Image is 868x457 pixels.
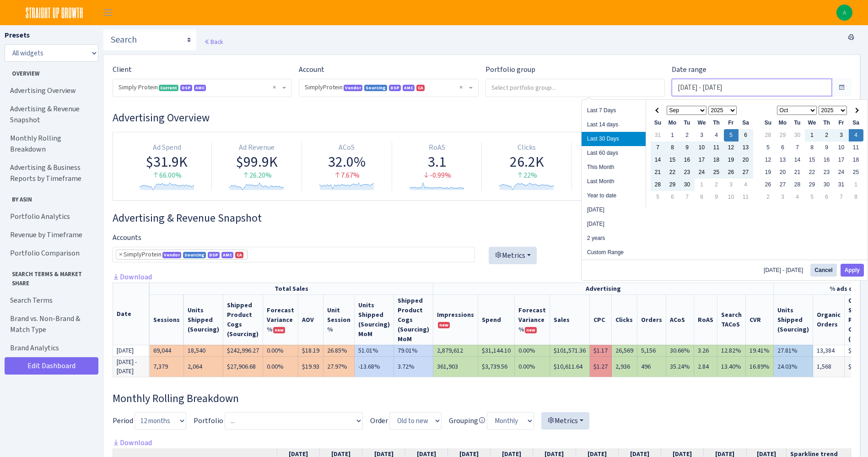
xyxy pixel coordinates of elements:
[433,356,478,377] td: 361,903
[5,266,96,287] span: Search Terms & Market Share
[709,117,724,129] th: Th
[449,415,485,426] label: Grouping
[582,245,646,260] li: Custom Range
[485,170,568,181] div: 22%
[582,174,646,189] li: Last Month
[582,217,646,231] li: [DATE]
[5,191,96,204] span: By ASIN
[323,345,355,356] td: 26.85%
[776,179,790,191] td: 27
[776,191,790,203] td: 3
[724,179,739,191] td: 3
[113,79,291,97] span: Simply Protein <span class="badge badge-success">Current</span><span class="badge badge-primary">...
[651,129,665,141] td: 31
[774,294,813,345] th: Units Shipped (Sourcing)
[805,141,819,154] td: 8
[790,129,805,141] td: 30
[216,170,298,181] div: 26.20%
[819,117,834,129] th: Th
[805,129,819,141] td: 1
[5,310,96,339] a: Brand vs. Non-Brand & Match Type
[665,179,680,191] td: 29
[790,117,805,129] th: Tu
[724,129,739,141] td: 5
[813,294,845,345] th: Organic Orders
[680,154,695,166] td: 16
[263,345,298,356] td: 0.00%
[235,252,243,258] span: CA
[695,166,709,179] td: 24
[612,345,637,356] td: 26,569
[849,166,863,179] td: 25
[590,294,612,345] th: CPC
[273,327,285,333] span: new
[113,392,851,405] h3: Widget #38
[113,212,851,225] h3: Widget #2
[459,83,463,92] span: Remove all items
[680,117,695,129] th: Tu
[790,179,805,191] td: 28
[541,412,589,430] button: Metrics
[849,191,863,203] td: 8
[298,345,323,356] td: $18.19
[183,252,206,258] span: Sourcing
[805,166,819,179] td: 22
[582,146,646,160] li: Last 60 days
[666,356,694,377] td: 35.24%
[651,141,665,154] td: 7
[612,356,637,377] td: 2,936
[805,179,819,191] td: 29
[263,294,298,345] th: Shipped Product Cogs (Sourcing) Forecast Variance %
[834,179,849,191] td: 31
[582,103,646,118] li: Last 7 Days
[746,294,774,345] th: CVR
[717,356,746,377] td: 13.40%
[489,247,537,264] button: Metrics
[485,142,568,153] div: Clicks
[150,356,184,377] td: 7,379
[819,129,834,141] td: 2
[724,117,739,129] th: Fr
[216,142,298,153] div: Ad Revenue
[651,179,665,191] td: 28
[774,345,813,356] td: 27.81%
[113,345,150,356] td: [DATE]
[849,117,863,129] th: Sa
[776,154,790,166] td: 13
[776,117,790,129] th: Mo
[590,356,612,377] td: $1.27
[776,141,790,154] td: 6
[433,283,774,294] th: Advertising
[478,294,515,345] th: Spend
[746,356,774,377] td: 16.89%
[5,207,96,226] a: Portfolio Analytics
[709,129,724,141] td: 4
[576,142,658,153] div: Orders
[298,356,323,377] td: $19.93
[223,356,263,377] td: $27,906.68
[761,129,776,141] td: 28
[119,250,122,259] span: ×
[739,191,753,203] td: 11
[590,345,612,356] td: $1.17
[739,179,753,191] td: 4
[119,83,280,92] span: Simply Protein <span class="badge badge-success">Current</span><span class="badge badge-primary">...
[695,154,709,166] td: 17
[355,356,394,377] td: -13.68%
[113,111,851,125] h3: Widget #1
[819,166,834,179] td: 23
[576,153,658,170] div: 4.9K
[299,79,478,97] span: SimplyProtein <span class="badge badge-primary">Vendor</span><span class="badge badge-info">Sourc...
[695,117,709,129] th: We
[665,154,680,166] td: 15
[221,252,233,258] span: AMC
[485,64,535,75] label: Portfolio group
[841,264,864,277] button: Apply
[5,100,96,129] a: Advertising & Revenue Snapshot
[113,438,152,447] a: Download
[695,179,709,191] td: 1
[834,117,849,129] th: Fr
[216,153,298,170] div: $99.9K
[355,345,394,356] td: 51.01%
[637,356,666,377] td: 496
